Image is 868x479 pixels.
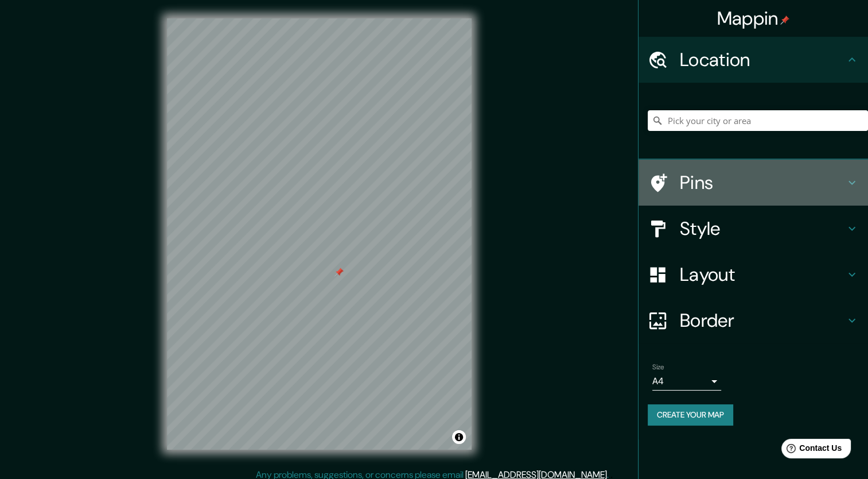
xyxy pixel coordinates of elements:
[648,404,733,426] button: Create your map
[766,434,855,466] iframe: Help widget launcher
[652,372,721,391] div: A4
[639,252,868,298] div: Layout
[717,7,790,30] h4: Mappin
[648,110,868,131] input: Pick your city or area
[680,309,845,332] h4: Border
[680,217,845,240] h4: Style
[652,362,664,372] label: Size
[639,206,868,252] div: Style
[639,298,868,343] div: Border
[680,48,845,71] h4: Location
[680,263,845,286] h4: Layout
[780,16,789,25] img: pin-icon.png
[680,171,845,194] h4: Pins
[639,160,868,206] div: Pins
[452,430,466,444] button: Toggle attribution
[639,37,868,83] div: Location
[167,18,472,450] canvas: Map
